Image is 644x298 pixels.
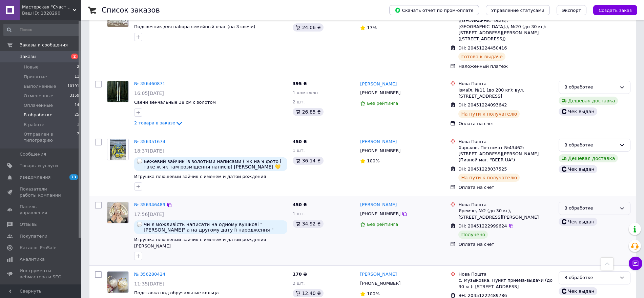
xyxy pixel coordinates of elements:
[102,6,160,14] h1: Список заказов
[293,281,305,286] span: 2 шт.
[491,8,544,13] span: Управление статусами
[559,107,597,116] div: Чек выдан
[458,12,553,42] div: г. [GEOGRAPHIC_DATA] ([GEOGRAPHIC_DATA], [GEOGRAPHIC_DATA].), №20 (до 30 кг): [STREET_ADDRESS][PE...
[395,7,474,13] span: Скачать отчет по пром-оплате
[3,24,80,36] input: Поиск
[564,205,617,212] div: В обработке
[557,5,586,15] button: Экспорт
[107,271,129,293] a: Фото товару
[293,148,305,153] span: 1 шт.
[458,45,507,51] span: ЭН: 20451224450416
[24,93,53,99] span: Отмененные
[458,139,553,145] div: Нова Пошта
[134,202,165,207] a: № 356346489
[293,99,305,104] span: 2 шт.
[134,81,165,86] a: № 356460871
[20,233,47,239] span: Покупатели
[458,271,553,277] div: Нова Пошта
[458,53,505,61] div: Готово к выдаче
[134,120,175,125] span: 2 товара в заказе
[293,211,305,216] span: 1 шт.
[144,159,285,170] span: Бежевий зайчик із золотими написами ( Як на 9 фото і таке ж як там розміщення написів) [PERSON_NA...
[137,159,142,164] img: :speech_balloon:
[134,290,219,295] a: Подставка под обручальные кольца
[458,208,553,220] div: Яремче, №2 (до 30 кг), [STREET_ADDRESS][PERSON_NAME]
[559,154,618,162] div: Дешевая доставка
[110,139,126,160] img: Фото товару
[458,277,553,290] div: с. Музыковка, Пункт приема-выдачи (до 30 кг): [STREET_ADDRESS]
[360,90,400,95] span: [PHONE_NUMBER]
[458,166,507,172] span: ЭН: 20451223037525
[559,165,597,173] div: Чек выдан
[134,100,216,105] a: Свечи венчальные 38 см с золотом
[24,83,56,90] span: Выполненные
[24,64,39,70] span: Новые
[20,42,68,48] span: Заказы и сообщения
[137,222,142,227] img: :speech_balloon:
[134,272,165,277] a: № 356280424
[107,139,129,160] a: Фото товару
[293,157,324,165] div: 36.14 ₴
[458,102,507,107] span: ЭН: 20451224093642
[293,289,324,297] div: 12.40 ₴
[562,8,581,13] span: Экспорт
[360,139,397,145] a: [PERSON_NAME]
[107,202,129,223] a: Фото товару
[20,151,46,157] span: Сообщения
[360,202,397,208] a: [PERSON_NAME]
[20,245,56,251] span: Каталог ProSale
[134,212,164,217] span: 17:56[DATE]
[20,174,50,180] span: Уведомления
[293,90,319,95] span: 1 комплект
[367,222,398,227] span: Без рейтинга
[77,131,79,143] span: 7
[293,220,324,228] div: 34.92 ₴
[293,272,307,277] span: 170 ₴
[486,5,550,15] button: Управление статусами
[134,24,255,29] a: Подсвечник для набора семейный очаг (на 3 свечи)
[20,54,36,60] span: Заказы
[134,120,183,125] a: 2 товара в заказе
[458,81,553,87] div: Нова Пошта
[134,237,266,249] a: Игрушка плюшевый зайчик с именем и датой рождения [PERSON_NAME]
[458,241,553,247] div: Оплата на счет
[593,5,637,15] button: Создать заказ
[564,84,617,91] div: В обработке
[20,186,63,198] span: Показатели работы компании
[458,121,553,127] div: Оплата на счет
[458,231,488,239] div: Получено
[293,23,324,32] div: 24.06 ₴
[107,81,129,102] a: Фото товару
[24,102,53,108] span: Оплаченные
[24,74,47,80] span: Принятые
[564,274,617,281] div: В обработке
[367,158,379,163] span: 100%
[75,74,79,80] span: 11
[24,112,53,118] span: В обработке
[293,81,307,86] span: 395 ₴
[20,163,58,169] span: Товары и услуги
[389,5,479,15] button: Скачать отчет по пром-оплате
[22,10,81,16] div: Ваш ID: 1328290
[564,142,617,149] div: В обработке
[360,211,400,216] span: [PHONE_NUMBER]
[77,122,79,128] span: 1
[599,8,632,13] span: Создать заказ
[360,281,400,286] span: [PHONE_NUMBER]
[458,87,553,99] div: Ізмаїл, №11 (до 200 кг): вул. [STREET_ADDRESS]
[458,202,553,208] div: Нова Пошта
[20,204,63,216] span: Панель управления
[458,174,520,182] div: На пути к получателю
[134,148,164,154] span: 18:37[DATE]
[107,81,128,102] img: Фото товару
[69,174,78,180] span: 73
[134,281,164,286] span: 11:35[DATE]
[458,184,553,191] div: Оплата на счет
[360,148,400,153] span: [PHONE_NUMBER]
[458,293,507,298] span: ЭН: 20451222489786
[458,63,553,69] div: Наложенный платеж
[559,218,597,226] div: Чек выдан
